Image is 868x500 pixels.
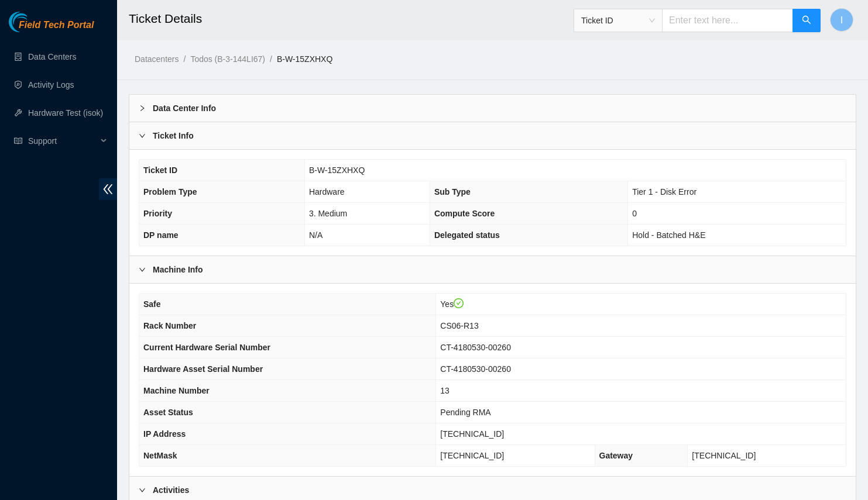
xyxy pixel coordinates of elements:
span: / [183,54,186,64]
a: Hardware Test (isok) [28,108,103,118]
span: Delegated status [434,230,500,240]
span: right [139,487,146,494]
span: 13 [440,386,450,395]
b: Machine Info [153,263,203,276]
span: [TECHNICAL_ID] [440,429,504,439]
span: CT-4180530-00260 [440,364,511,374]
img: Akamai Technologies [9,12,59,32]
b: Activities [153,484,189,496]
span: Yes [440,299,464,309]
span: double-left [99,178,117,200]
div: Machine Info [129,256,856,283]
a: B-W-15ZXHXQ [277,54,332,64]
span: search [802,15,811,26]
span: Sub Type [434,187,471,196]
span: Priority [143,209,172,218]
span: Problem Type [143,187,197,196]
span: Safe [143,299,161,309]
button: I [830,8,853,32]
b: Data Center Info [153,102,216,115]
a: Datacenters [135,54,179,64]
span: [TECHNICAL_ID] [440,451,504,460]
input: Enter text here... [662,9,793,32]
span: N/A [309,230,323,240]
span: [TECHNICAL_ID] [692,451,756,460]
a: Todos (B-3-144LI67) [190,54,265,64]
span: IP Address [143,429,186,439]
span: right [139,105,146,112]
span: right [139,266,146,273]
span: 3. Medium [309,209,347,218]
span: / [270,54,272,64]
span: Machine Number [143,386,210,395]
span: CT-4180530-00260 [440,343,511,352]
span: Pending RMA [440,408,490,417]
span: check-circle [454,298,464,309]
span: I [840,13,843,27]
div: Data Center Info [129,95,856,122]
div: Ticket Info [129,122,856,149]
span: 0 [632,209,637,218]
span: Compute Score [434,209,495,218]
span: NetMask [143,451,177,460]
span: Ticket ID [581,12,655,29]
span: Current Hardware Serial Number [143,343,270,352]
span: Rack Number [143,321,196,330]
span: Tier 1 - Disk Error [632,187,697,196]
span: Field Tech Portal [19,20,94,31]
a: Data Centers [28,52,76,61]
a: Akamai TechnologiesField Tech Portal [9,21,94,36]
span: DP name [143,230,179,240]
span: read [14,137,22,145]
span: right [139,132,146,139]
span: Support [28,129,97,153]
b: Ticket Info [153,129,194,142]
span: Hardware Asset Serial Number [143,364,263,374]
span: Hardware [309,187,345,196]
span: Hold - Batched H&E [632,230,705,240]
span: Gateway [599,451,633,460]
span: Ticket ID [143,165,177,175]
a: Activity Logs [28,80,74,89]
span: CS06-R13 [440,321,478,330]
span: Asset Status [143,408,193,417]
span: B-W-15ZXHXQ [309,165,365,175]
button: search [792,9,821,32]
